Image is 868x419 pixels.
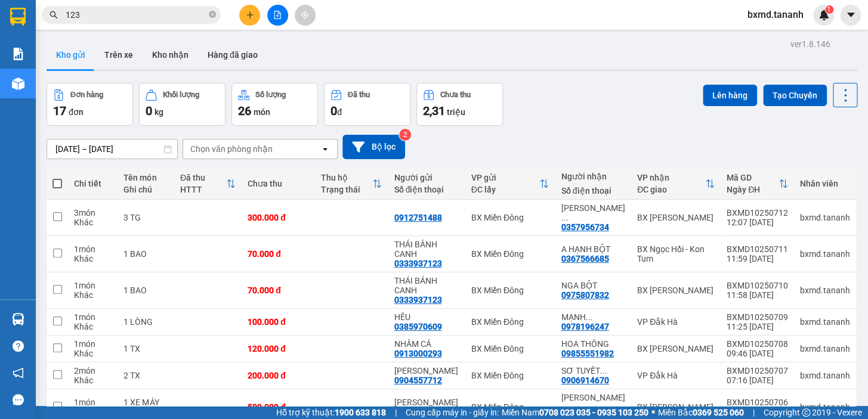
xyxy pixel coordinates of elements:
span: message [13,394,24,405]
img: warehouse-icon [12,313,24,325]
div: Đơn hàng [70,91,103,99]
span: 0 [146,104,152,118]
div: bxmd.tananh [800,249,850,259]
div: TRẦN NGỌC KHÔI [394,398,459,407]
button: Đã thu0đ [324,83,410,126]
span: ... [585,312,592,322]
span: ... [561,402,568,412]
div: HTTT [180,185,226,194]
span: Miền Bắc [658,406,744,419]
span: ... [600,366,607,375]
div: BX Miền Đông [471,285,549,295]
div: 500.000 đ [248,402,309,412]
div: Thu hộ [321,173,373,182]
div: Khác [74,349,112,358]
th: Toggle SortBy [631,168,721,200]
span: 1 [827,5,831,14]
span: question-circle [13,340,24,352]
span: 26 [238,104,251,118]
div: 1 món [74,339,112,349]
th: Toggle SortBy [174,168,242,200]
div: VP Đắk Hà [637,317,715,327]
button: caret-down [840,5,861,26]
div: BX Miền Đông [471,402,549,412]
span: Miền Nam [502,406,648,419]
span: caret-down [845,10,856,20]
div: NGA BỘT [561,281,625,290]
div: ĐC giao [637,185,705,194]
span: | [395,406,397,419]
div: BX [PERSON_NAME] [637,213,715,222]
div: 1 LÒNG [123,317,168,327]
div: 2 món [74,366,112,375]
span: ⚪️ [651,410,655,415]
div: 0978196247 [561,322,608,331]
div: BXMD10250712 [727,208,788,218]
span: 17 [53,104,66,118]
div: BX [PERSON_NAME] [637,285,715,295]
div: Người nhận [561,172,625,181]
span: notification [13,367,24,378]
div: Số lượng [255,91,286,99]
div: 0913000293 [394,349,441,358]
div: 11:58 [DATE] [727,290,788,300]
span: món [254,107,270,117]
div: NGUYỄN NGỌC ANH [394,366,459,375]
div: 2 TX [123,371,168,380]
div: Số điện thoại [561,186,625,195]
span: triệu [447,107,465,117]
div: 120.000 đ [248,344,309,353]
button: Hàng đã giao [198,41,267,69]
div: Khác [74,322,112,331]
input: Select a date range. [47,139,177,159]
img: icon-new-feature [818,10,829,20]
div: BX Miền Đông [471,371,549,380]
div: Số điện thoại [394,185,459,194]
div: Trạng thái [321,185,373,194]
sup: 1 [825,5,833,14]
div: THÁI BÁNH CANH [394,276,459,295]
span: aim [301,11,309,19]
div: Chưa thu [440,91,471,99]
div: BX Ngọc Hồi - Kon Tum [637,244,715,263]
div: ver 1.8.146 [790,38,830,51]
div: BX Miền Đông [471,213,549,222]
button: Chưa thu2,31 triệu [416,83,503,126]
div: Chi tiết [74,179,112,188]
button: Trên xe [95,41,143,69]
div: Đã thu [348,91,370,99]
div: 3 TG [123,213,168,222]
div: 09:46 [DATE] [727,349,788,358]
strong: 0369 525 060 [693,408,744,417]
span: close-circle [209,11,216,18]
div: 1 món [74,398,112,407]
button: plus [239,5,260,26]
svg: open [320,144,330,154]
div: Khối lượng [163,91,199,99]
div: Khác [74,375,112,385]
span: 2,31 [423,104,445,118]
div: 1 món [74,244,112,254]
div: 1 món [74,281,112,290]
div: A HẠNH BỘT [561,244,625,254]
div: bxmd.tananh [800,285,850,295]
div: 70.000 đ [248,249,309,259]
div: BXMD10250710 [727,281,788,290]
div: 1 TX [123,344,168,353]
th: Toggle SortBy [465,168,555,200]
span: | [753,406,755,419]
div: BX [PERSON_NAME] [637,402,715,412]
div: 12:07 [DATE] [727,218,788,227]
div: BXMD10250709 [727,312,788,322]
div: bxmd.tananh [800,213,850,222]
div: bxmd.tananh [800,402,850,412]
div: Mã GD [727,173,779,182]
div: 0333937123 [394,259,441,268]
strong: 0708 023 035 - 0935 103 250 [539,408,648,417]
div: 11:59 [DATE] [727,254,788,263]
div: 1 XE MÁY [123,398,168,407]
div: Khác [74,290,112,300]
div: 09855551982 [561,349,613,358]
div: HOA THÔNG [561,339,625,349]
button: Kho gửi [47,41,95,69]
